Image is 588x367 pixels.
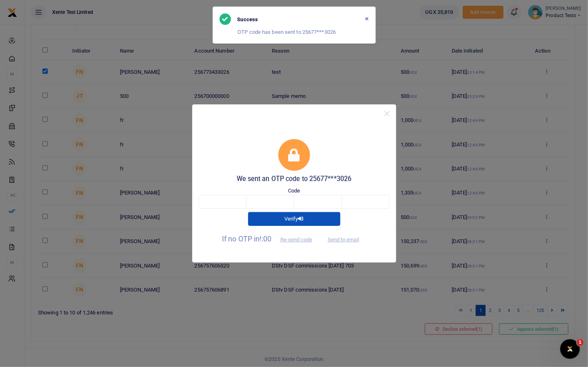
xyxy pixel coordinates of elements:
span: If no OTP in [222,234,319,243]
button: Close [366,15,369,22]
label: Code [288,187,300,195]
iframe: Intercom live chat [560,339,580,359]
span: !:00 [260,234,271,243]
h5: We sent an OTP code to 25677***3026 [199,175,390,183]
h6: Success [237,16,258,23]
p: OTP code has been sent to 25677***3026 [237,28,368,37]
span: 1 [577,339,584,346]
button: Verify [248,212,340,226]
button: Close [381,108,393,119]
